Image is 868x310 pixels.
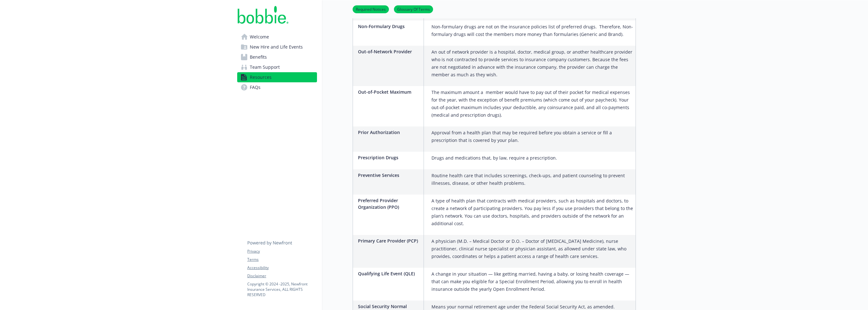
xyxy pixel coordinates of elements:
[358,270,421,277] p: Qualifying Life Event (QLE)
[237,32,317,42] a: Welcome
[394,6,433,12] a: Glossary Of Terms
[247,249,317,254] a: Privacy
[237,72,317,82] a: Resources
[431,154,557,162] p: Drugs and medications that, by law, require a prescription.
[431,237,633,260] p: A physician (M.D. – Medical Doctor or D.O. – Doctor of [MEDICAL_DATA] Medicine), nurse practition...
[358,23,421,30] p: Non-Formulary Drugs
[247,281,317,297] p: Copyright © 2024 - 2025 , Newfront Insurance Services, ALL RIGHTS RESERVED
[250,32,269,42] span: Welcome
[237,82,317,92] a: FAQs
[358,197,421,210] p: Preferred Provider Organization (PPO)
[250,52,267,62] span: Benefits
[247,265,317,271] a: Accessibility
[358,89,421,95] p: Out-of-Pocket Maximum
[431,129,633,144] p: Approval from a health plan that may be required before you obtain a service or fill a prescripti...
[250,82,261,92] span: FAQs
[431,89,633,119] p: The maximum amount a member would have to pay out of their pocket for medical expenses for the ye...
[358,172,421,178] p: Preventive Services
[431,270,633,293] p: A change in your situation — like getting married, having a baby, or losing health coverage — tha...
[247,257,317,262] a: Terms
[358,48,421,55] p: Out-of-Network Provider
[237,62,317,72] a: Team Support
[431,23,633,38] p: Non-formulary drugs are not on the insurance policies list of preferred drugs. Therefore, Non-for...
[250,62,280,72] span: Team Support
[431,48,633,79] p: An out of network provider is a hospital, doctor, medical group, or another healthcare provider w...
[358,129,421,136] p: Prior Authorization
[358,154,421,161] p: Prescription Drugs
[353,6,389,12] a: Required Notices
[431,197,633,227] p: A type of health plan that contracts with medical providers, such as hospitals and doctors, to cr...
[250,42,303,52] span: New Hire and Life Events
[358,237,421,244] p: Primary Care Provider (PCP)
[237,42,317,52] a: New Hire and Life Events
[250,72,272,82] span: Resources
[431,172,633,187] p: Routine health care that includes screenings, check-ups, and patient counseling to prevent illnes...
[237,52,317,62] a: Benefits
[247,273,317,279] a: Disclaimer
